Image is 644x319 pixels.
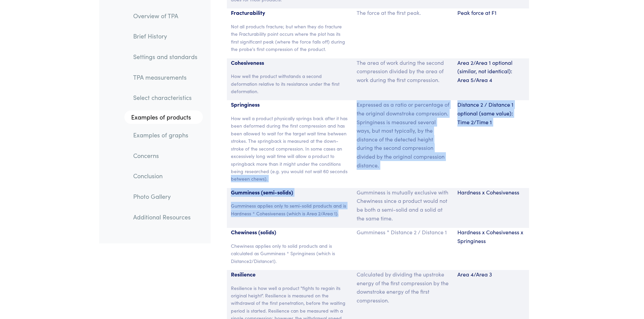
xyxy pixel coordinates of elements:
[457,58,525,84] p: Area 2/Area 1 optional (similar, not identical): Area 5/Area 4
[357,58,449,84] p: The area of work during the second compression divided by the area of work during the first compr...
[231,72,349,95] p: How well the product withstands a second deformation relative to its resistance under the first d...
[128,189,203,204] a: Photo Gallery
[457,100,525,126] p: Distance 2 / Distance 1 optional (same value): Time 2/Time 1
[231,188,349,197] p: Gumminess (semi-solids)
[231,270,349,279] p: Resilience
[457,228,525,245] p: Hardness x Cohesiveness x Springiness
[357,228,449,237] p: Gumminess * Distance 2 / Distance 1
[357,188,449,222] p: Gumminess is mutually exclusive with Chewiness since a product would not be both a semi-solid and...
[457,188,525,197] p: Hardness x Cohesiveness
[231,23,349,53] p: Not all products fracture; but when they do fracture the Fracturability point occurs where the pl...
[231,242,349,265] p: Chewiness applies only to solid products and is calculated as Gumminess * Springiness (which is D...
[128,8,203,24] a: Overview of TPA
[128,127,203,143] a: Examples of graphs
[128,70,203,85] a: TPA measurements
[231,58,349,67] p: Cohesiveness
[128,90,203,106] a: Select characteristics
[231,228,349,237] p: Chewiness (solids)
[231,114,349,183] p: How well a product physically springs back after it has been deformed during the first compressio...
[128,49,203,64] a: Settings and standards
[357,270,449,304] p: Calculated by dividing the upstroke energy of the first compression by the downstroke energy of t...
[128,148,203,163] a: Concerns
[231,202,349,217] p: Gumminess applies only to semi-solid products and is Hardness * Cohesiveness (which is Area 2/Are...
[231,100,349,109] p: Springiness
[128,168,203,184] a: Conclusion
[357,8,449,17] p: The force at the first peak.
[457,270,525,279] p: Area 4/Area 3
[124,111,203,124] a: Examples of products
[128,209,203,225] a: Additional Resources
[457,8,525,17] p: Peak force at F1
[231,8,349,17] p: Fracturability
[357,100,449,169] p: Expressed as a ratio or percentage of the original downstroke compression. Springiness is measure...
[128,29,203,44] a: Brief History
